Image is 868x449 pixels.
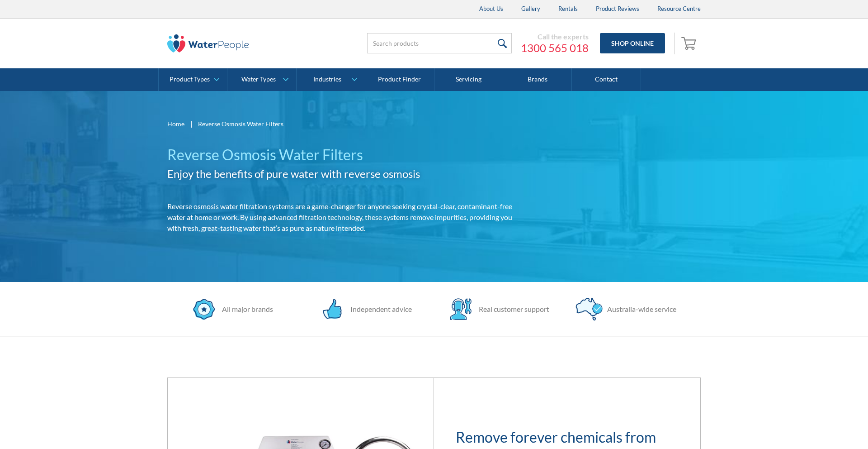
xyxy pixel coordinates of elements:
[297,68,365,91] a: Industries
[603,304,676,315] div: Australia-wide service
[365,68,434,91] a: Product Finder
[600,33,665,53] a: Shop Online
[167,201,514,234] p: Reverse osmosis water filtration systems are a game-changer for anyone seeking crystal-clear, con...
[521,32,589,41] div: Call the experts
[189,118,193,129] div: |
[167,119,184,129] a: Home
[434,68,503,91] a: Servicing
[346,304,412,315] div: Independent advice
[167,34,249,53] img: The Water People
[227,68,296,91] a: Water Types
[681,36,698,50] img: shopping cart
[159,68,227,91] a: Product Types
[241,76,276,83] div: Water Types
[217,304,273,315] div: All major brands
[167,166,514,182] h2: Enjoy the benefits of pure water with reverse osmosis
[679,33,701,54] a: Open cart
[198,119,283,129] div: Reverse Osmosis Water Filters
[167,144,514,166] h1: Reverse Osmosis Water Filters
[474,304,549,315] div: Real customer support
[521,41,589,55] a: 1300 565 018
[367,33,512,53] input: Search products
[572,68,641,91] a: Contact
[313,76,341,83] div: Industries
[170,76,210,83] div: Product Types
[503,68,572,91] a: Brands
